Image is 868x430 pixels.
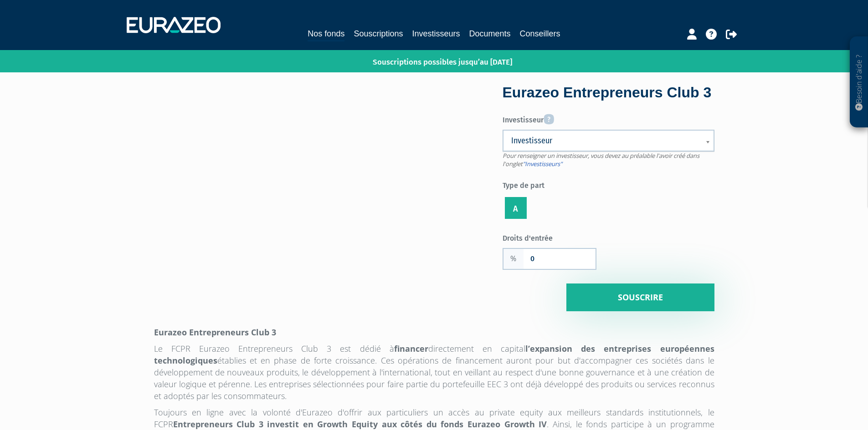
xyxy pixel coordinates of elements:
label: Droits d'entrée [503,230,609,244]
div: Eurazeo Entrepreneurs Club 3 [503,82,714,103]
label: Type de part [503,177,714,191]
a: Documents [469,27,511,40]
a: Souscriptions [354,27,403,40]
label: A [505,197,527,219]
p: Souscriptions possibles jusqu’au [DATE] [346,52,512,68]
a: "Investisseurs" [523,160,562,168]
strong: l’expansion des entreprises européennes technologiques [154,343,714,366]
a: Investisseurs [412,27,460,40]
input: Souscrire [566,283,714,312]
img: 1732889491-logotype_eurazeo_blanc_rvb.png [127,17,221,33]
p: Besoin d'aide ? [854,41,864,123]
label: Investisseur [503,111,714,126]
span: Pour renseigner un investisseur, vous devez au préalable l'avoir créé dans l'onglet [503,152,699,168]
a: Nos fonds [308,27,344,41]
input: Frais d'entrée [524,249,596,269]
strong: Entrepreneurs Club 3 investit en Growth Equity aux côtés du fonds Eurazeo Growth IV [173,419,547,430]
span: Investisseur [511,135,694,146]
strong: Eurazeo Entrepreneurs Club 3 [154,327,276,338]
strong: financer [394,343,428,354]
a: Conseillers [520,27,560,40]
iframe: Eurazeo Entrepreneurs Club 3 [154,86,476,267]
p: Le FCPR Eurazeo Entrepreneurs Club 3 est dédié à directement en capital établies et en phase de f... [154,343,714,402]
